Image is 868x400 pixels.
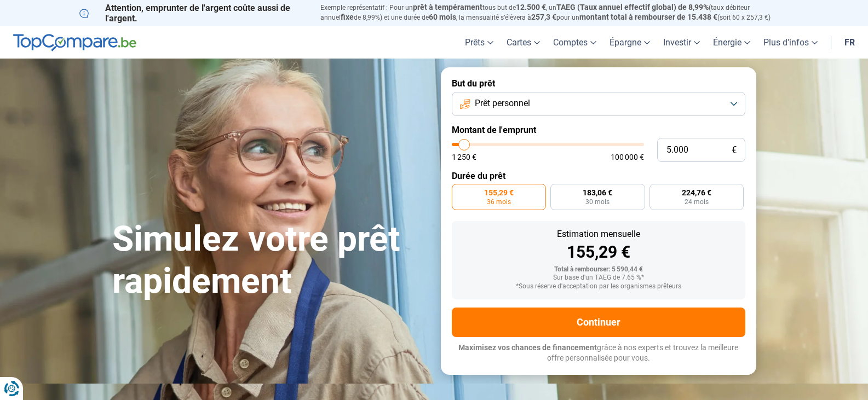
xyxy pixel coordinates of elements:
[487,199,511,205] span: 36 mois
[585,199,610,205] span: 30 mois
[452,153,476,161] span: 1 250 €
[461,230,737,239] div: Estimation mensuelle
[461,274,737,282] div: Sur base d'un TAEG de 7.65 %*
[556,3,709,11] span: TAEG (Taux annuel effectif global) de 8,99%
[611,153,644,161] span: 100 000 €
[475,97,530,109] span: Prêt personnel
[706,26,757,59] a: Énergie
[579,13,717,21] span: montant total à rembourser de 15.438 €
[547,26,603,59] a: Comptes
[452,125,745,135] label: Montant de l'emprunt
[583,189,612,196] span: 183,06 €
[685,199,709,205] span: 24 mois
[732,146,737,155] span: €
[13,34,136,51] img: TopCompare
[413,3,482,11] span: prêt à tempérament
[531,13,556,21] span: 257,3 €
[657,26,706,59] a: Investir
[320,3,789,22] p: Exemple représentatif : Pour un tous but de , un (taux débiteur annuel de 8,99%) et une durée de ...
[429,13,456,21] span: 60 mois
[458,26,500,59] a: Prêts
[484,189,514,196] span: 155,29 €
[452,343,745,364] p: grâce à nos experts et trouvez la meilleure offre personnalisée pour vous.
[452,171,745,181] label: Durée du prêt
[452,78,745,89] label: But du prêt
[682,189,711,196] span: 224,76 €
[603,26,657,59] a: Épargne
[452,308,745,337] button: Continuer
[500,26,547,59] a: Cartes
[461,266,737,274] div: Total à rembourser: 5 590,44 €
[461,283,737,291] div: *Sous réserve d'acceptation par les organismes prêteurs
[461,244,737,260] div: 155,29 €
[112,218,428,303] h1: Simulez votre prêt rapidement
[838,26,861,59] a: fr
[458,343,597,352] span: Maximisez vos chances de financement
[452,92,745,116] button: Prêt personnel
[757,26,824,59] a: Plus d'infos
[516,3,546,11] span: 12.500 €
[341,13,354,21] span: fixe
[79,3,307,24] p: Attention, emprunter de l'argent coûte aussi de l'argent.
